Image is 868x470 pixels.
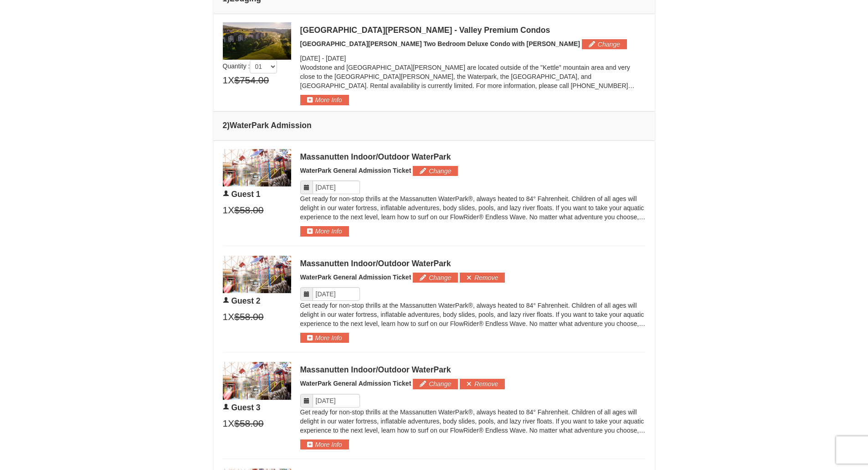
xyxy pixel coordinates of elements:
[228,417,234,430] span: X
[227,121,230,130] span: )
[223,73,228,87] span: 1
[322,55,324,62] span: -
[460,273,505,283] button: Remove
[300,95,349,105] button: More Info
[228,73,234,87] span: X
[231,403,260,412] span: Guest 3
[582,39,627,49] button: Change
[223,121,646,130] h4: 2 WaterPark Admission
[300,259,646,268] div: Massanutten Indoor/Outdoor WaterPark
[300,301,646,328] p: Get ready for non-stop thrills at the Massanutten WaterPark®, always heated to 84° Fahrenheit. Ch...
[223,256,291,293] img: 6619917-1403-22d2226d.jpg
[231,296,260,305] span: Guest 2
[300,167,411,174] span: WaterPark General Admission Ticket
[228,310,234,324] span: X
[413,379,458,389] button: Change
[223,22,291,60] img: 19219041-4-ec11c166.jpg
[300,439,349,449] button: More Info
[234,73,269,87] span: $754.00
[460,379,505,389] button: Remove
[223,417,228,430] span: 1
[300,55,320,62] span: [DATE]
[234,203,263,217] span: $58.00
[326,55,346,62] span: [DATE]
[300,40,580,47] span: [GEOGRAPHIC_DATA][PERSON_NAME] Two Bedroom Deluxe Condo with [PERSON_NAME]
[223,149,291,186] img: 6619917-1403-22d2226d.jpg
[300,274,411,281] span: WaterPark General Admission Ticket
[300,63,646,90] p: Woodstone and [GEOGRAPHIC_DATA][PERSON_NAME] are located outside of the "Kettle" mountain area an...
[234,310,263,324] span: $58.00
[300,365,646,374] div: Massanutten Indoor/Outdoor WaterPark
[413,166,458,176] button: Change
[223,203,228,217] span: 1
[231,190,260,199] span: Guest 1
[223,362,291,399] img: 6619917-1403-22d2226d.jpg
[413,273,458,283] button: Change
[223,62,277,70] span: Quantity :
[228,203,234,217] span: X
[300,380,411,387] span: WaterPark General Admission Ticket
[300,26,646,35] div: [GEOGRAPHIC_DATA][PERSON_NAME] - Valley Premium Condos
[300,408,646,435] p: Get ready for non-stop thrills at the Massanutten WaterPark®, always heated to 84° Fahrenheit. Ch...
[300,226,349,236] button: More Info
[300,194,646,222] p: Get ready for non-stop thrills at the Massanutten WaterPark®, always heated to 84° Fahrenheit. Ch...
[300,152,646,161] div: Massanutten Indoor/Outdoor WaterPark
[223,310,228,324] span: 1
[234,417,263,430] span: $58.00
[300,333,349,343] button: More Info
